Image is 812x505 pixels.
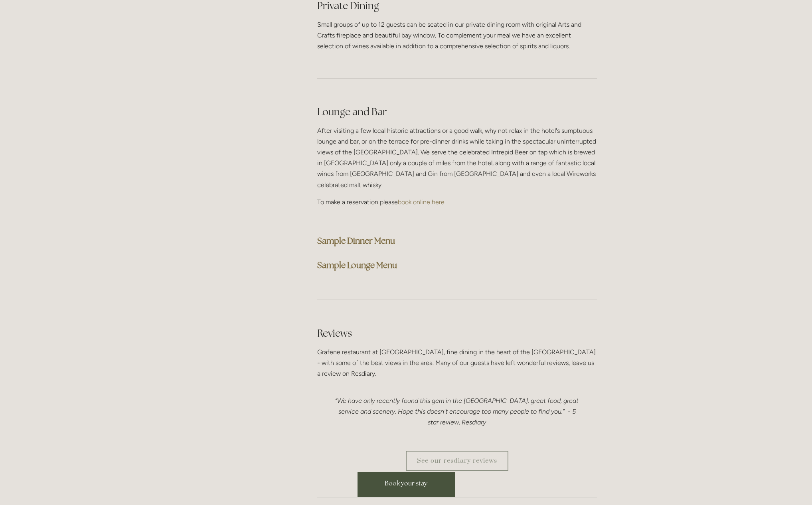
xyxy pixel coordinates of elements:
a: Sample Dinner Menu [317,235,395,246]
a: book online here [398,198,445,206]
h2: Lounge and Bar [317,105,597,119]
p: To make a reservation please . [317,197,597,207]
p: Grafene restaurant at [GEOGRAPHIC_DATA], fine dining in the heart of the [GEOGRAPHIC_DATA] - with... [317,347,597,379]
a: See our resdiary reviews [406,451,508,471]
p: After visiting a few local historic attractions or a good walk, why not relax in the hotel's sump... [317,125,597,190]
span: Book your stay [385,479,427,487]
h2: Reviews [317,326,597,340]
p: Small groups of up to 12 guests can be seated in our private dining room with original Arts and C... [317,19,597,52]
a: Book your stay [358,472,455,497]
p: “We have only recently found this gem in the [GEOGRAPHIC_DATA], great food, great service and sce... [333,395,581,428]
a: Sample Lounge Menu [317,260,397,270]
